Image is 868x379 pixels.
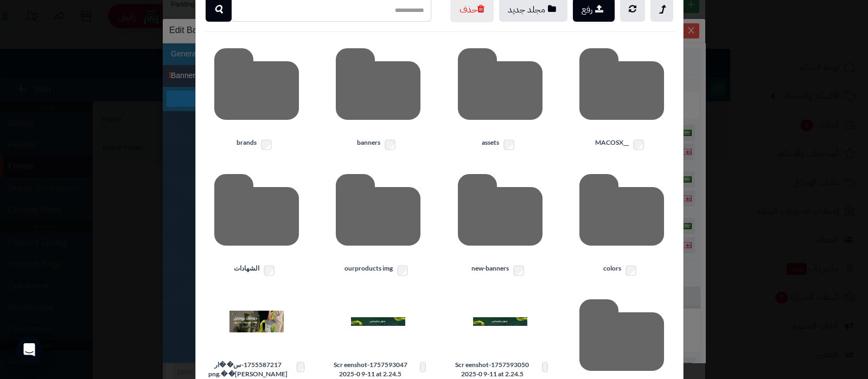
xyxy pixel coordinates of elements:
[325,264,431,278] label: ourproducts img
[264,265,275,275] input: الشهادات
[261,139,272,150] input: brands
[229,294,284,349] img: 1755587217-س� �ار ميكس بروفاي� �.png
[503,139,514,150] input: assets
[325,138,431,152] label: banners
[634,139,644,150] input: __MACOSX
[351,294,405,349] img: 1757593047-Scr eenshot 2025-0 9-11 at 2.24.5 2 PM.png
[448,138,553,152] label: assets
[626,265,636,275] input: colors
[16,337,42,363] div: Open Intercom Messenger
[542,362,548,372] input: 1757593050-Scr eenshot 2025-0 9-11 at 2.24.5 2 PM.png
[420,362,426,372] input: 1757593047-Scr eenshot 2025-0 9-11 at 2.24.5 2 PM.png
[569,138,675,152] label: __MACOSX
[204,360,310,378] label: 1755587217-س� �ار [PERSON_NAME]� �.png
[473,294,527,349] img: 1757593050-Scr eenshot 2025-0 9-11 at 2.24.5 2 PM.png
[385,139,395,150] input: banners
[514,265,524,275] input: new-banners
[204,138,310,152] label: brands
[448,264,553,278] label: new-banners
[397,265,407,275] input: ourproducts img
[204,264,310,278] label: الشهادات
[569,264,675,278] label: colors
[297,362,305,372] input: 1755587217-س� �ار [PERSON_NAME]� �.png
